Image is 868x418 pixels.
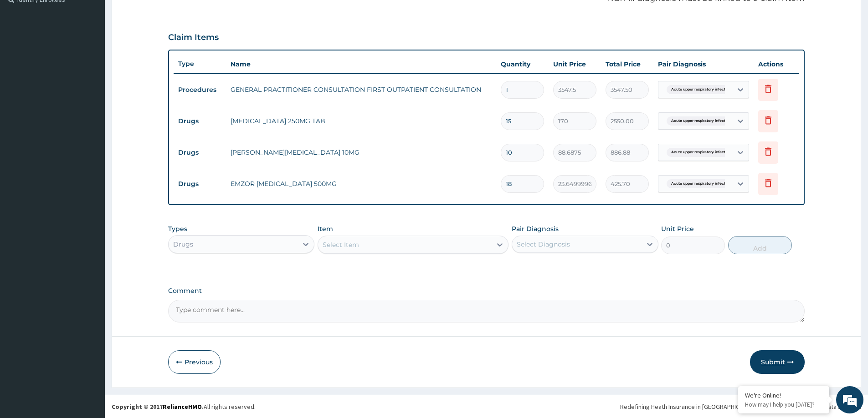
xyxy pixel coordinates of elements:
label: Unit Price [661,224,694,233]
td: Drugs [174,176,226,192]
span: We're online! [53,115,126,206]
div: Select Item [323,240,359,249]
span: Acute upper respiratory infect... [667,116,733,126]
td: Drugs [174,113,226,130]
div: Redefining Heath Insurance in [GEOGRAPHIC_DATA] using Telemedicine and Data Science! [620,402,861,411]
th: Total Price [601,55,653,73]
strong: Copyright © 2017 . [112,403,204,411]
th: Quantity [496,55,549,73]
label: Pair Diagnosis [512,224,559,233]
th: Name [226,55,496,73]
button: Previous [168,350,221,374]
button: Submit [750,350,805,374]
div: Drugs [173,240,193,249]
label: Item [318,224,333,233]
td: GENERAL PRACTITIONER CONSULTATION FIRST OUTPATIENT CONSULTATION [226,81,496,99]
div: We're Online! [745,391,822,399]
div: Chat with us now [47,51,153,63]
img: d_794563401_company_1708531726252_794563401 [17,45,37,68]
div: Minimize live chat window [149,5,171,26]
h3: Claim Items [168,33,219,43]
td: [MEDICAL_DATA] 250MG TAB [226,112,496,130]
footer: All rights reserved. [105,395,868,418]
textarea: Type your message and hit 'Enter' [5,248,174,280]
span: Acute upper respiratory infect... [667,148,733,157]
span: Acute upper respiratory infect... [667,179,733,188]
td: Procedures [174,81,226,98]
th: Unit Price [549,55,601,73]
button: Add [728,236,792,254]
a: RelianceHMO [163,403,202,411]
td: Drugs [174,144,226,161]
td: EMZOR [MEDICAL_DATA] 500MG [226,175,496,193]
span: Acute upper respiratory infect... [667,85,733,94]
label: Types [168,225,187,233]
th: Type [174,55,226,72]
div: Select Diagnosis [517,240,570,249]
p: How may I help you today? [745,401,822,408]
th: Pair Diagnosis [653,55,754,73]
label: Comment [168,287,805,295]
th: Actions [754,55,799,73]
td: [PERSON_NAME][MEDICAL_DATA] 10MG [226,143,496,161]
